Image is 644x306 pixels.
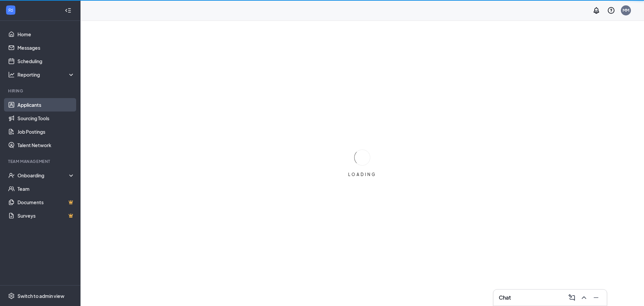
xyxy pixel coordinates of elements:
[579,292,589,303] button: ChevronUp
[17,209,75,222] a: SurveysCrown
[607,6,615,14] svg: QuestionInfo
[8,172,15,179] svg: UserCheck
[345,172,379,177] div: LOADING
[8,293,15,299] svg: Settings
[17,293,64,299] div: Switch to admin view
[568,294,576,302] svg: ComposeMessage
[17,71,75,78] div: Reporting
[17,41,75,54] a: Messages
[8,88,73,94] div: Hiring
[580,294,588,302] svg: ChevronUp
[17,54,75,68] a: Scheduling
[623,7,629,13] div: MM
[17,172,69,179] div: Onboarding
[499,294,511,301] h3: Chat
[592,6,600,14] svg: Notifications
[17,182,75,195] a: Team
[17,195,75,209] a: DocumentsCrown
[17,125,75,138] a: Job Postings
[591,292,601,303] button: Minimize
[8,71,15,78] svg: Analysis
[8,159,73,164] div: Team Management
[17,28,75,41] a: Home
[592,294,600,302] svg: Minimize
[17,98,75,112] a: Applicants
[17,138,75,152] a: Talent Network
[65,7,71,14] svg: Collapse
[7,7,14,13] svg: WorkstreamLogo
[567,292,577,303] button: ComposeMessage
[17,112,75,125] a: Sourcing Tools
